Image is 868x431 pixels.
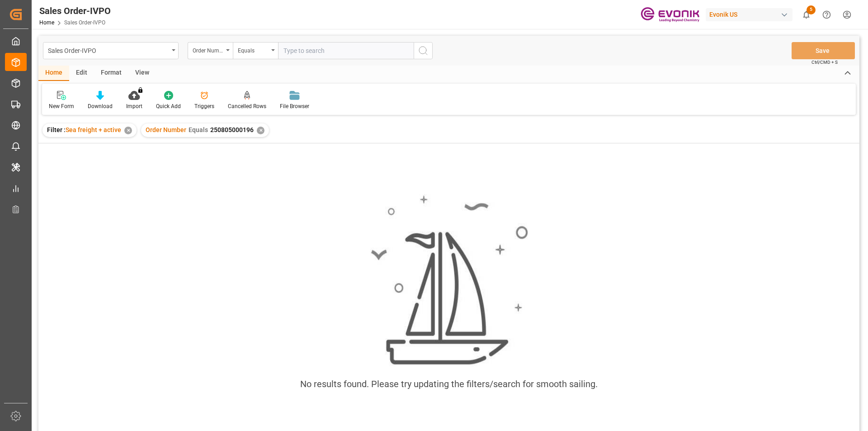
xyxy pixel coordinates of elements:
[189,126,208,133] span: Equals
[210,126,254,133] span: 250805000196
[816,5,837,25] button: Help Center
[43,42,179,59] button: open menu
[641,7,699,23] img: Evonik-brand-mark-Deep-Purple-RGB.jpeg_1700498283.jpeg
[792,42,855,59] button: Save
[94,66,128,81] div: Format
[370,194,528,366] img: smooth_sailing.jpeg
[278,42,414,59] input: Type to search
[69,66,94,81] div: Edit
[193,44,223,55] div: Order Number
[300,377,598,391] div: No results found. Please try updating the filters/search for smooth sailing.
[706,8,793,21] div: Evonik US
[280,102,309,110] div: File Browser
[238,44,269,55] div: Equals
[39,4,111,18] div: Sales Order-IVPO
[228,102,266,110] div: Cancelled Rows
[66,126,121,133] span: Sea freight + active
[233,42,278,59] button: open menu
[156,102,181,110] div: Quick Add
[796,5,816,25] button: show 5 new notifications
[39,19,54,26] a: Home
[124,127,132,134] div: ✕
[188,42,233,59] button: open menu
[811,59,838,66] span: Ctrl/CMD + S
[49,102,74,110] div: New Form
[128,66,156,81] div: View
[47,126,66,133] span: Filter :
[257,127,264,134] div: ✕
[706,6,796,23] button: Evonik US
[194,102,214,110] div: Triggers
[414,42,433,59] button: search button
[38,66,69,81] div: Home
[88,102,113,110] div: Download
[146,126,186,133] span: Order Number
[807,5,816,14] span: 5
[48,44,169,56] div: Sales Order-IVPO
